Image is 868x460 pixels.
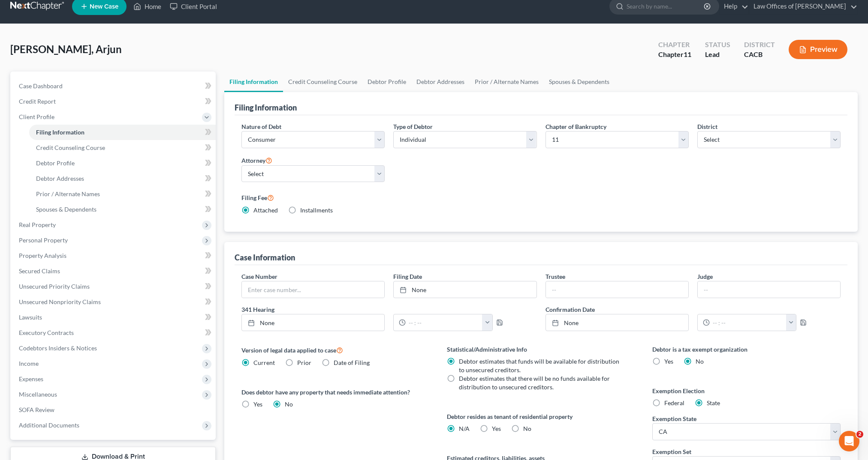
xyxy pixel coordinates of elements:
span: Case Dashboard [19,82,63,90]
a: Unsecured Priority Claims [12,279,216,294]
a: Spouses & Dependents [29,202,216,217]
a: None [546,314,688,331]
div: Chapter [658,40,691,50]
label: Filing Fee [241,192,841,203]
a: Debtor Profile [362,72,411,92]
span: Unsecured Nonpriority Claims [19,298,101,305]
span: SOFA Review [19,406,54,413]
label: District [697,122,717,131]
iframe: Intercom live chat [839,431,859,451]
label: Statistical/Administrative Info [447,345,635,354]
a: Filing Information [224,72,283,92]
label: Does debtor have any property that needs immediate attention? [241,388,430,397]
a: Prior / Alternate Names [29,186,216,202]
a: Filing Information [29,125,216,140]
span: Unsecured Priority Claims [19,283,90,290]
label: Filing Date [393,272,422,281]
div: CACB [744,50,775,60]
span: Current [253,359,275,366]
span: Prior / Alternate Names [36,190,100,197]
div: Lead [705,50,730,60]
button: Preview [789,40,847,59]
span: Real Property [19,221,56,228]
input: -- [546,281,688,298]
a: Secured Claims [12,263,216,279]
span: No [523,425,531,432]
span: N/A [459,425,470,432]
span: Expenses [19,375,43,382]
div: Status [705,40,730,50]
label: Exemption State [652,414,696,423]
span: No [285,400,293,408]
span: Debtor estimates that funds will be available for distribution to unsecured creditors. [459,358,619,373]
a: Case Dashboard [12,78,216,94]
a: Credit Counseling Course [283,72,362,92]
div: Case Information [235,252,295,263]
span: Date of Filing [334,359,370,366]
a: Debtor Addresses [29,171,216,186]
label: Debtor resides as tenant of residential property [447,412,635,421]
span: Federal [664,399,684,406]
span: Income [19,360,39,367]
a: Lawsuits [12,310,216,325]
span: Debtor Profile [36,159,75,167]
label: Exemption Set [652,447,691,456]
span: [PERSON_NAME], Arjun [10,43,122,55]
label: Chapter of Bankruptcy [546,122,606,131]
a: Debtor Profile [29,155,216,171]
label: Attorney [241,155,272,165]
a: Debtor Addresses [411,72,470,92]
span: Attached [253,206,278,214]
span: 2 [856,431,863,438]
span: Secured Claims [19,267,60,275]
div: Filing Information [235,102,297,113]
a: SOFA Review [12,402,216,418]
label: Version of legal data applied to case [241,345,430,355]
span: Yes [253,400,262,408]
span: No [696,358,704,365]
div: Chapter [658,50,691,60]
label: Case Number [241,272,277,281]
a: Property Analysis [12,248,216,263]
span: 11 [684,50,691,58]
span: Property Analysis [19,252,66,259]
a: Credit Report [12,94,216,109]
label: Exemption Election [652,386,841,395]
a: Executory Contracts [12,325,216,341]
label: Confirmation Date [541,305,845,314]
span: New Case [90,3,118,10]
label: Trustee [546,272,565,281]
span: Credit Counseling Course [36,144,105,151]
span: Installments [300,206,333,214]
a: Unsecured Nonpriority Claims [12,294,216,310]
span: Spouses & Dependents [36,206,96,213]
span: Filing Information [36,128,84,136]
a: Spouses & Dependents [544,72,615,92]
label: Debtor is a tax exempt organization [652,345,841,354]
input: -- : -- [406,314,482,331]
span: Codebtors Insiders & Notices [19,344,97,352]
div: District [744,40,775,50]
input: -- [698,281,840,298]
label: Type of Debtor [393,122,433,131]
span: Lawsuits [19,314,42,321]
span: Yes [492,425,501,432]
a: Prior / Alternate Names [470,72,544,92]
input: -- : -- [710,314,787,331]
span: Miscellaneous [19,391,57,398]
span: Client Profile [19,113,54,120]
label: Nature of Debt [241,122,281,131]
span: Debtor estimates that there will be no funds available for distribution to unsecured creditors. [459,375,610,391]
span: Yes [664,358,673,365]
label: 341 Hearing [237,305,541,314]
span: State [707,399,720,406]
span: Prior [297,359,311,366]
span: Debtor Addresses [36,175,84,182]
a: Credit Counseling Course [29,140,216,155]
span: Executory Contracts [19,329,74,336]
span: Personal Property [19,236,68,244]
a: None [242,314,384,331]
label: Judge [697,272,713,281]
a: None [394,281,536,298]
input: Enter case number... [242,281,384,298]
